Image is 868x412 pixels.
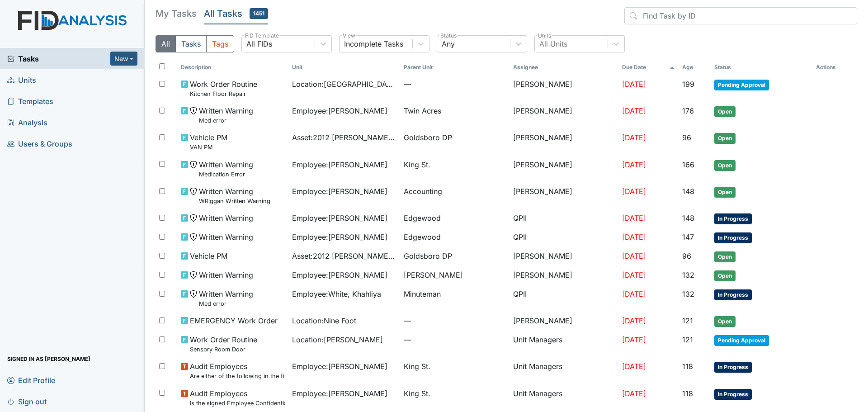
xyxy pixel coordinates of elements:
span: 147 [682,232,694,242]
span: 176 [682,106,694,115]
small: Kitchen Floor Repair [190,90,257,98]
span: 148 [682,213,694,223]
span: Audit Employees Are either of the following in the file? "Consumer Report Release Forms" and the ... [190,361,285,380]
span: 199 [682,80,694,89]
span: Written Warning Medication Error [199,159,253,179]
th: Toggle SortBy [400,60,509,75]
small: WRiggan Written Warning [199,197,270,205]
span: Employee : [PERSON_NAME] [292,159,387,170]
span: Goldsboro DP [404,251,452,261]
td: QPII [509,285,619,312]
a: Tasks [7,53,110,64]
td: Unit Managers [509,384,619,411]
span: Vehicle PM [190,251,227,261]
th: Toggle SortBy [679,60,711,75]
span: In Progress [714,289,752,300]
span: Work Order Routine Kitchen Floor Repair [190,79,257,98]
span: Location : [PERSON_NAME] [292,334,383,345]
span: Location : [GEOGRAPHIC_DATA] [292,79,396,90]
span: Open [714,251,736,262]
span: 1451 [250,8,268,19]
div: Any [442,38,455,49]
span: King St. [404,388,430,399]
td: [PERSON_NAME] [509,266,619,285]
span: Written Warning Med error [199,289,253,308]
input: Toggle All Rows Selected [159,63,165,69]
span: [DATE] [622,106,646,115]
td: QPII [509,228,619,247]
span: [DATE] [622,213,646,223]
span: In Progress [714,213,752,224]
small: Med error [199,299,253,308]
span: [DATE] [622,316,646,325]
span: Vehicle PM VAN PM [190,132,227,152]
input: Find Task by ID [624,7,857,24]
td: [PERSON_NAME] [509,102,619,128]
span: Written Warning WRiggan Written Warning [199,186,270,205]
span: Written Warning Med error [199,105,253,125]
span: Goldsboro DP [404,132,452,143]
span: [DATE] [622,362,646,371]
button: New [110,52,137,66]
span: Open [714,270,736,281]
span: [PERSON_NAME] [404,270,463,280]
span: 118 [682,362,693,371]
span: Users & Groups [7,137,72,151]
th: Toggle SortBy [288,60,400,75]
td: [PERSON_NAME] [509,247,619,266]
span: In Progress [714,232,752,243]
span: Written Warning [199,270,253,280]
div: All FIDs [246,38,272,49]
span: Employee : [PERSON_NAME] [292,105,387,116]
td: [PERSON_NAME] [509,312,619,331]
span: Audit Employees Is the signed Employee Confidentiality Agreement in the file (HIPPA)? [190,388,285,407]
td: Unit Managers [509,357,619,384]
span: Employee : [PERSON_NAME] [292,388,387,399]
span: — [404,315,506,326]
th: Toggle SortBy [177,60,289,75]
span: 118 [682,389,693,398]
span: Edgewood [404,213,441,223]
span: Signed in as [PERSON_NAME] [7,352,90,366]
td: [PERSON_NAME] [509,156,619,182]
span: [DATE] [622,389,646,398]
span: [DATE] [622,187,646,196]
span: Employee : [PERSON_NAME] [292,213,387,223]
div: Incomplete Tasks [344,38,403,49]
span: Open [714,316,736,327]
span: [DATE] [622,80,646,89]
span: [DATE] [622,160,646,169]
span: Open [714,160,736,171]
span: Employee : [PERSON_NAME] [292,186,387,197]
small: Medication Error [199,170,253,179]
small: Med error [199,116,253,125]
span: Templates [7,94,53,108]
small: Is the signed Employee Confidentiality Agreement in the file (HIPPA)? [190,399,285,407]
span: [DATE] [622,335,646,344]
th: Toggle SortBy [618,60,679,75]
span: Employee : [PERSON_NAME] [292,361,387,372]
th: Assignee [509,60,619,75]
span: Open [714,133,736,144]
span: Employee : [PERSON_NAME] [292,232,387,242]
span: Edit Profile [7,373,55,387]
span: 148 [682,187,694,196]
span: Written Warning [199,232,253,242]
button: Tags [206,35,234,52]
span: — [404,334,506,345]
small: Are either of the following in the file? "Consumer Report Release Forms" and the "MVR Disclosure ... [190,372,285,380]
button: Tasks [175,35,207,52]
span: [DATE] [622,251,646,260]
span: Asset : 2012 [PERSON_NAME] 07541 [292,251,396,261]
div: Type filter [156,35,234,52]
span: Open [714,106,736,117]
th: Actions [812,60,857,75]
span: [DATE] [622,270,646,279]
span: Pending Approval [714,80,769,90]
td: [PERSON_NAME] [509,128,619,155]
span: 132 [682,289,694,298]
td: [PERSON_NAME] [509,75,619,102]
span: EMERGENCY Work Order [190,315,278,326]
span: Work Order Routine Sensory Room Door [190,334,257,354]
small: Sensory Room Door [190,345,257,354]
